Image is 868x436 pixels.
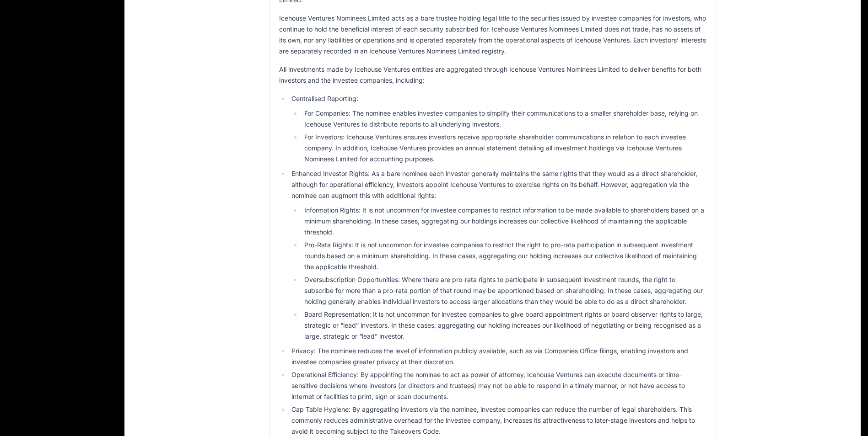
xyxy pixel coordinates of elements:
iframe: Chat Widget [822,392,868,436]
p: Icehouse Ventures Nominees Limited acts as a bare trustee holding legal title to the securities i... [279,13,706,57]
li: Centralised Reporting: [289,93,706,165]
li: Privacy: The nominee reduces the level of information publicly available, such as via Companies O... [289,346,706,367]
li: Enhanced Investor Rights: As a bare nominee each investor generally maintains the same rights tha... [289,168,706,342]
li: Pro-Rata Rights: It is not uncommon for investee companies to restrict the right to pro-rata part... [302,239,706,272]
li: For Companies: The nominee enables investee companies to simplify their communications to a small... [302,108,706,130]
li: Information Rights: It is not uncommon for investee companies to restrict information to be made ... [302,205,706,238]
li: For Investors: Icehouse Ventures ensures investors receive appropriate shareholder communications... [302,132,706,165]
li: Board Representation: It is not uncommon for investee companies to give board appointment rights ... [302,309,706,342]
li: Oversubscription Opportunities: Where there are pro-rata rights to participate in subsequent inve... [302,274,706,307]
li: Operational Efficiency: By appointing the nominee to act as power of attorney, Icehouse Ventures ... [289,369,706,402]
p: All investments made by Icehouse Ventures entities are aggregated through Icehouse Ventures Nomin... [279,64,706,86]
